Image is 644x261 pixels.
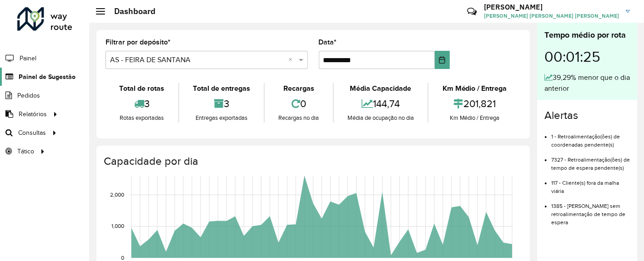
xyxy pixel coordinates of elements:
label: Data [319,37,337,48]
span: Clear all [289,54,297,65]
button: Choose Date [435,51,450,69]
div: Total de rotas [108,83,176,94]
div: Média de ocupação no dia [336,113,426,123]
span: Painel [20,54,36,63]
div: Rotas exportadas [108,113,176,123]
li: 1 - Retroalimentação(ões) de coordenadas pendente(s) [551,126,630,149]
div: Km Médio / Entrega [431,113,518,123]
span: Painel de Sugestão [19,72,75,82]
div: Km Médio / Entrega [431,83,518,94]
li: 7327 - Retroalimentação(ões) de tempo de espera pendente(s) [551,149,630,172]
li: 1385 - [PERSON_NAME] sem retroalimentação de tempo de espera [551,195,630,227]
div: Recargas no dia [267,113,331,123]
div: Tempo médio por rota [544,29,630,41]
div: 3 [181,94,262,113]
div: Entregas exportadas [181,113,262,123]
h3: [PERSON_NAME] [484,3,619,11]
div: 0 [267,94,331,113]
text: 1,000 [111,223,124,229]
li: 117 - Cliente(s) fora da malha viária [551,172,630,195]
span: Consultas [18,128,46,138]
h2: Dashboard [105,6,156,16]
h4: Capacidade por dia [104,155,521,168]
text: 0 [121,255,124,261]
span: Tático [17,147,34,156]
div: 201,821 [431,94,518,113]
span: [PERSON_NAME] [PERSON_NAME] [PERSON_NAME] [484,12,619,20]
a: Contato Rápido [462,2,482,21]
div: 00:01:25 [544,41,630,72]
div: Média Capacidade [336,83,426,94]
div: 3 [108,94,176,113]
span: Pedidos [17,91,40,100]
div: Recargas [267,83,331,94]
div: Total de entregas [181,83,262,94]
div: 39,29% menor que o dia anterior [544,72,630,94]
text: 2,000 [110,192,124,197]
label: Filtrar por depósito [106,37,171,48]
span: Relatórios [19,109,47,119]
div: 144,74 [336,94,426,113]
h4: Alertas [544,109,630,122]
